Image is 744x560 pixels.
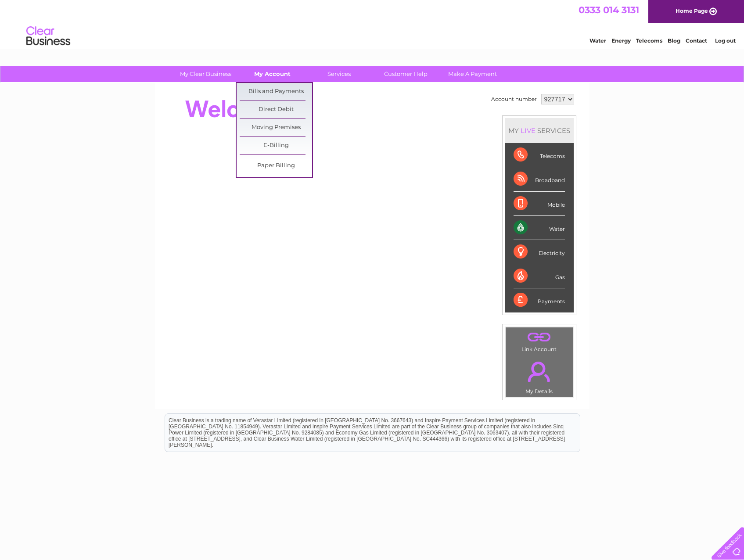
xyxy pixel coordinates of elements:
div: MY SERVICES [505,118,574,143]
div: Clear Business is a trading name of Verastar Limited (registered in [GEOGRAPHIC_DATA] No. 3667643... [165,5,580,43]
a: Log out [715,37,736,44]
div: Mobile [514,192,565,216]
a: Make A Payment [436,66,509,82]
a: Moving Premises [240,119,312,136]
div: Gas [514,264,565,288]
a: Paper Billing [240,157,312,175]
a: Water [589,37,606,44]
div: Broadband [514,167,565,191]
td: Account number [489,92,539,107]
a: Telecoms [636,37,662,44]
a: Contact [686,37,707,44]
a: Blog [668,37,680,44]
div: Payments [514,288,565,312]
a: My Account [236,66,309,82]
div: Electricity [514,240,565,264]
div: LIVE [519,126,537,135]
div: Water [514,216,565,240]
a: E-Billing [240,137,312,154]
a: 0333 014 3131 [579,4,639,15]
a: Services [303,66,375,82]
a: . [508,356,571,387]
a: . [508,330,571,345]
a: Customer Help [370,66,442,82]
a: My Clear Business [169,66,242,82]
img: logo.png [26,23,71,50]
td: Link Account [505,327,573,355]
div: Telecoms [514,143,565,167]
a: Direct Debit [240,101,312,118]
a: Energy [611,37,631,44]
a: Bills and Payments [240,83,312,101]
td: My Details [505,354,573,397]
